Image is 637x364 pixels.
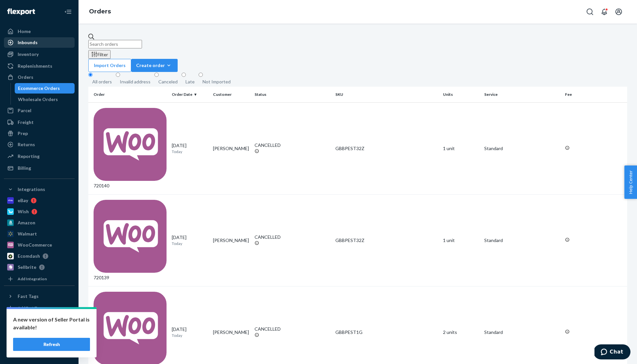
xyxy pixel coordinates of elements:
a: Ecomdash [4,251,75,261]
a: Returns [4,139,75,150]
div: Inventory [18,51,39,58]
a: Add Integration [4,275,75,283]
a: WooCommerce [4,240,75,250]
div: Integrations [18,186,45,193]
a: Reporting [4,151,75,162]
button: Open Search Box [583,5,596,18]
input: Late [182,73,186,77]
div: [DATE] [172,234,208,246]
button: Create order [131,59,178,72]
button: Close Navigation [62,5,75,18]
div: Ecomdash [18,253,40,259]
button: Open notifications [598,5,611,18]
a: Walmart [4,229,75,239]
p: A new version of Seller Portal is available! [13,316,90,331]
button: Talk to Support [4,326,75,336]
th: SKU [333,87,440,102]
div: GBBPEST32Z [335,237,438,244]
td: [PERSON_NAME] [210,194,252,286]
div: eBay [18,197,28,204]
div: Freight [18,119,34,126]
div: Prep [18,130,28,137]
div: Amazon [18,219,35,226]
a: Add Fast Tag [4,304,75,312]
input: Not Imported [199,73,203,77]
div: Walmart [18,231,37,237]
div: Parcel [18,107,31,114]
p: Today [172,333,208,338]
th: Order [88,87,169,102]
button: Import Orders [88,59,131,72]
div: Billing [18,165,31,171]
th: Service [482,87,562,102]
input: Search orders [88,40,142,48]
button: Refresh [13,338,90,351]
div: 720139 [94,200,167,281]
div: Late [186,78,195,85]
div: [DATE] [172,326,208,338]
div: Fast Tags [18,293,39,300]
a: eBay [4,195,75,206]
td: 1 unit [440,194,482,286]
div: WooCommerce [18,242,52,248]
div: Add Integration [18,276,47,282]
div: Filter [91,51,108,58]
button: Help Center [624,165,637,199]
a: Prep [4,128,75,139]
div: GBBPEST1G [335,329,438,336]
div: Not Imported [203,78,231,85]
th: Status [252,87,333,102]
p: Standard [484,237,560,244]
p: Standard [484,145,560,152]
a: Wholesale Orders [15,94,75,105]
div: Sellbrite [18,264,36,270]
a: Help Center [4,337,75,347]
div: Orders [18,74,33,80]
div: Home [18,28,31,35]
a: Inbounds [4,37,75,48]
div: Wholesale Orders [18,96,58,103]
div: Create order [136,62,173,69]
div: [DATE] [172,142,208,154]
div: Returns [18,141,35,148]
a: Freight [4,117,75,128]
button: Open account menu [612,5,625,18]
a: Billing [4,163,75,173]
iframe: Opens a widget where you can chat to one of our agents [594,344,630,361]
p: Today [172,149,208,154]
div: Reporting [18,153,40,160]
div: All orders [92,78,112,85]
a: Settings [4,315,75,325]
p: Standard [484,329,560,336]
button: Integrations [4,184,75,195]
div: Inbounds [18,39,38,46]
a: Home [4,26,75,37]
a: Ecommerce Orders [15,83,75,94]
div: CANCELLED [255,142,330,148]
a: Replenishments [4,61,75,71]
ol: breadcrumbs [84,2,116,21]
input: Invalid address [116,73,120,77]
div: Canceled [158,78,178,85]
div: CANCELLED [255,326,330,332]
a: Parcel [4,105,75,116]
a: Inventory [4,49,75,60]
div: 720140 [94,108,167,189]
a: Orders [4,72,75,82]
button: Filter [88,50,111,59]
a: Wish [4,206,75,217]
div: Ecommerce Orders [18,85,60,92]
div: GBBPEST32Z [335,145,438,152]
div: Customer [213,92,249,97]
input: All orders [88,73,93,77]
input: Canceled [154,73,159,77]
th: Fee [562,87,627,102]
div: Add Fast Tag [18,305,41,311]
button: Fast Tags [4,291,75,302]
td: [PERSON_NAME] [210,102,252,194]
a: Orders [89,8,111,15]
div: Invalid address [120,78,150,85]
a: Sellbrite [4,262,75,272]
